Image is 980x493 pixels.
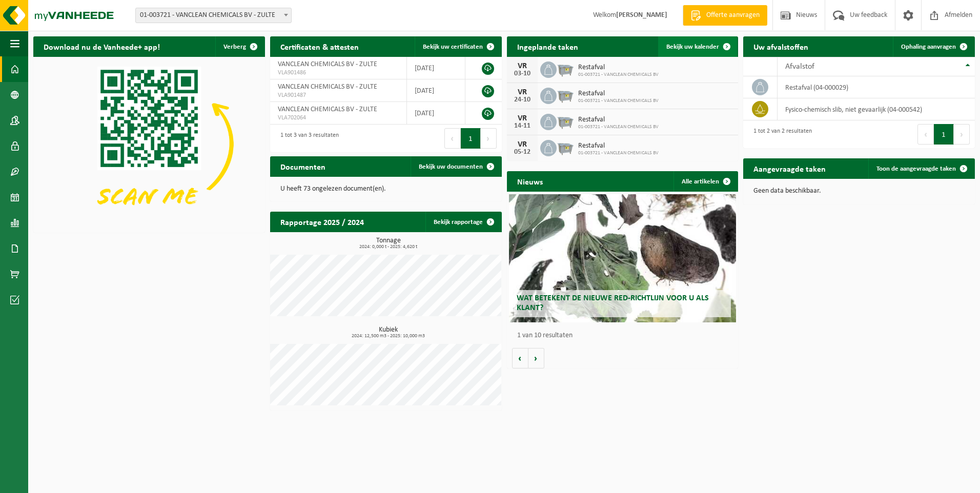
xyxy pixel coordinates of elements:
span: 2024: 12,500 m3 - 2025: 10,000 m3 [275,334,502,339]
a: Bekijk uw documenten [411,156,501,177]
span: VLA901487 [278,91,399,99]
span: 01-003721 - VANCLEAN CHEMICALS BV [578,72,659,78]
button: 1 [934,124,954,145]
img: WB-2500-GAL-GY-01 [557,138,574,156]
td: [DATE] [407,102,465,125]
span: 01-003721 - VANCLEAN CHEMICALS BV - ZULTE [135,8,292,23]
img: WB-2500-GAL-GY-01 [557,60,574,77]
span: VLA702064 [278,114,399,122]
span: VANCLEAN CHEMICALS BV - ZULTE [278,83,377,91]
span: Restafval [578,90,659,98]
span: 01-003721 - VANCLEAN CHEMICALS BV [578,150,659,156]
span: VLA901486 [278,69,399,77]
span: Restafval [578,64,659,72]
p: Geen data beschikbaar. [753,188,965,195]
h2: Uw afvalstoffen [743,36,819,56]
h2: Download nu de Vanheede+ app! [33,36,170,56]
a: Ophaling aanvragen [893,36,974,57]
button: 1 [461,128,481,149]
div: VR [512,140,533,149]
span: 2024: 0,000 t - 2025: 4,620 t [275,244,502,250]
h2: Nieuws [507,171,553,191]
a: Toon de aangevraagde taken [868,158,974,179]
div: VR [512,88,533,96]
p: 1 van 10 resultaten [517,332,733,339]
span: 01-003721 - VANCLEAN CHEMICALS BV [578,124,659,130]
div: 05-12 [512,149,533,156]
span: 01-003721 - VANCLEAN CHEMICALS BV - ZULTE [136,8,291,23]
span: Wat betekent de nieuwe RED-richtlijn voor u als klant? [517,294,709,312]
img: WB-2500-GAL-GY-01 [557,86,574,104]
button: Volgende [528,348,544,368]
span: Offerte aanvragen [704,10,762,20]
button: Next [954,124,970,145]
span: Afvalstof [785,63,814,71]
span: VANCLEAN CHEMICALS BV - ZULTE [278,106,377,113]
span: Restafval [578,116,659,124]
div: 03-10 [512,70,533,77]
a: Offerte aanvragen [683,5,767,26]
div: 1 tot 3 van 3 resultaten [275,127,339,150]
h3: Kubiek [275,326,502,339]
span: Bekijk uw documenten [419,163,483,170]
a: Bekijk uw certificaten [415,36,501,57]
button: Verberg [215,36,264,57]
a: Bekijk uw kalender [658,36,737,57]
img: WB-2500-GAL-GY-01 [557,112,574,130]
td: fysico-chemisch slib, niet gevaarlijk (04-000542) [778,98,975,120]
td: [DATE] [407,79,465,102]
strong: [PERSON_NAME] [616,11,667,19]
h3: Tonnage [275,237,502,250]
h2: Aangevraagde taken [743,158,836,178]
a: Bekijk rapportage [425,212,501,232]
span: VANCLEAN CHEMICALS BV - ZULTE [278,60,377,68]
h2: Ingeplande taken [507,36,588,56]
p: U heeft 73 ongelezen document(en). [280,186,492,193]
div: 1 tot 2 van 2 resultaten [748,123,812,146]
div: 14-11 [512,122,533,130]
span: Ophaling aanvragen [901,44,956,50]
td: [DATE] [407,57,465,79]
a: Alle artikelen [673,171,737,192]
span: 01-003721 - VANCLEAN CHEMICALS BV [578,98,659,104]
span: Bekijk uw certificaten [423,44,483,50]
h2: Certificaten & attesten [270,36,369,56]
span: Restafval [578,142,659,150]
div: 24-10 [512,96,533,104]
button: Previous [917,124,934,145]
a: Wat betekent de nieuwe RED-richtlijn voor u als klant? [509,194,736,322]
span: Bekijk uw kalender [666,44,719,50]
div: VR [512,62,533,70]
img: Download de VHEPlus App [33,57,265,231]
span: Toon de aangevraagde taken [876,166,956,172]
button: Vorige [512,348,528,368]
button: Next [481,128,497,149]
td: restafval (04-000029) [778,76,975,98]
h2: Documenten [270,156,336,176]
button: Previous [444,128,461,149]
span: Verberg [223,44,246,50]
div: VR [512,114,533,122]
h2: Rapportage 2025 / 2024 [270,212,374,232]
